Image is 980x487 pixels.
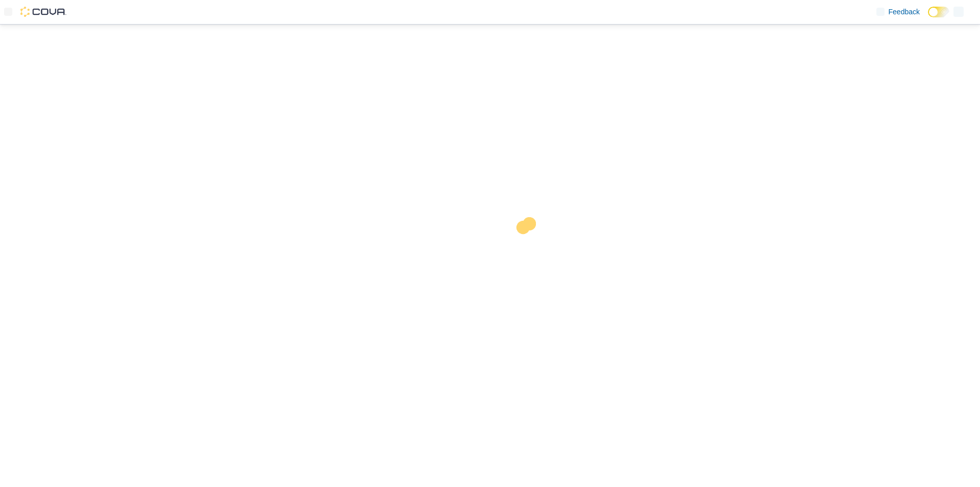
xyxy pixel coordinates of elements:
span: Feedback [889,7,920,17]
input: Dark Mode [928,7,949,17]
img: Cova [20,7,66,17]
img: cova-loader [490,210,567,286]
a: Feedback [872,2,924,22]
